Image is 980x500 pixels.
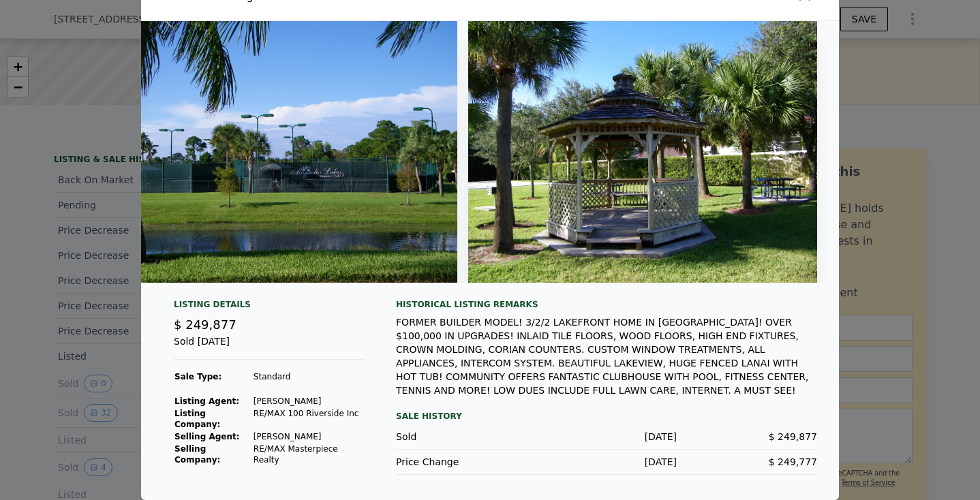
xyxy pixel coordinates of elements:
img: Property Img [468,21,817,283]
div: Sold [396,430,536,443]
div: Listing Details [174,299,363,315]
td: Standard [253,371,363,383]
strong: Selling Company: [174,444,220,465]
strong: Selling Agent: [174,432,240,441]
span: $ 249,877 [174,317,236,332]
div: [DATE] [536,455,677,469]
div: Price Change [396,455,536,469]
span: $ 249,877 [769,431,817,442]
td: [PERSON_NAME] [253,395,363,407]
td: RE/MAX Masterpiece Realty [253,443,363,466]
div: Historical Listing remarks [396,299,817,310]
img: Property Img [108,21,457,283]
div: Sold [DATE] [174,334,363,360]
td: [PERSON_NAME] [253,431,363,443]
strong: Listing Agent: [174,396,239,406]
div: Sale History [396,408,817,424]
strong: Sale Type: [174,372,221,381]
span: $ 249,777 [769,456,817,467]
div: FORMER BUILDER MODEL! 3/2/2 LAKEFRONT HOME IN [GEOGRAPHIC_DATA]! OVER $100,000 IN UPGRADES! INLAI... [396,315,817,397]
div: [DATE] [536,430,677,443]
td: RE/MAX 100 Riverside Inc [253,407,363,431]
strong: Listing Company: [174,409,220,429]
